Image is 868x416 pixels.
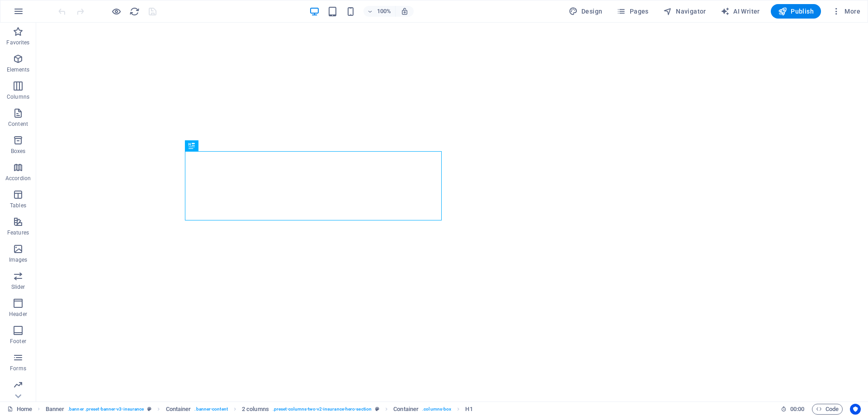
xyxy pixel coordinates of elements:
[111,6,122,17] button: Click here to leave preview mode and continue editing
[565,4,606,19] div: Design (Ctrl+Alt+Y)
[11,148,26,155] p: Boxes
[393,404,419,415] span: Click to select. Double-click to edit
[850,404,861,415] button: Usercentrics
[717,4,764,19] button: AI Writer
[8,120,28,128] p: Content
[816,404,839,415] span: Code
[7,93,29,100] p: Columns
[46,404,65,415] span: Click to select. Double-click to edit
[129,6,140,17] button: reload
[10,365,26,372] p: Forms
[10,202,26,209] p: Tables
[363,6,396,17] button: 100%
[465,404,472,415] span: Click to select. Double-click to edit
[781,404,805,415] h6: Session time
[11,283,25,291] p: Slider
[147,406,151,411] i: This element is a customizable preset
[565,4,606,19] button: Design
[812,404,843,415] button: Code
[721,7,760,16] span: AI Writer
[832,7,860,16] span: More
[9,311,27,318] p: Header
[797,406,798,412] span: :
[129,6,140,17] i: Reload page
[7,404,32,415] a: Click to cancel selection. Double-click to open Pages
[828,4,864,19] button: More
[377,6,392,17] h6: 100%
[663,7,706,16] span: Navigator
[194,404,227,415] span: . banner-content
[613,4,652,19] button: Pages
[273,404,372,415] span: . preset-columns-two-v2-insurance-hero-section
[7,66,30,73] p: Elements
[778,7,814,16] span: Publish
[5,175,31,182] p: Accordion
[790,404,804,415] span: 00 00
[401,7,409,15] i: On resize automatically adjust zoom level to fit chosen device.
[375,406,379,411] i: This element is a customizable preset
[9,256,28,263] p: Images
[6,39,29,46] p: Favorites
[569,7,603,16] span: Design
[10,338,26,345] p: Footer
[242,404,269,415] span: Click to select. Double-click to edit
[617,7,648,16] span: Pages
[68,404,144,415] span: . banner .preset-banner-v3-insurance
[166,404,191,415] span: Click to select. Double-click to edit
[46,404,473,415] nav: breadcrumb
[771,4,821,19] button: Publish
[7,229,29,236] p: Features
[422,404,451,415] span: . columns-box
[660,4,710,19] button: Navigator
